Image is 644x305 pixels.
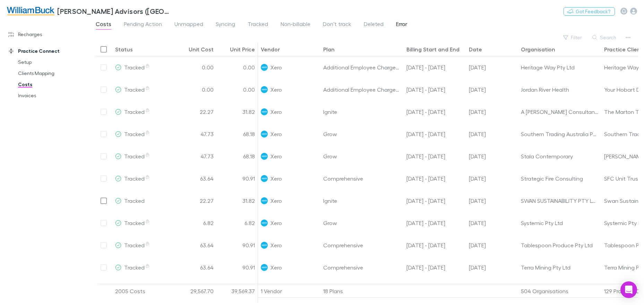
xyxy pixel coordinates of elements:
div: Ignite [320,190,404,212]
span: Deleted [364,20,384,30]
div: Practice Client [604,46,643,53]
span: Xero [271,145,282,167]
h3: [PERSON_NAME] Advisors ([GEOGRAPHIC_DATA]) Pty Ltd [57,7,172,15]
div: SWAN SUSTAINABILITY PTY LTD [521,190,599,212]
div: 118.18 [216,279,258,301]
span: Tracked [124,242,150,248]
div: Ultimate 10 Price Plan [320,279,404,301]
span: Unmapped [174,20,203,30]
img: Xero's Logo [261,131,268,138]
img: Xero's Logo [261,153,268,160]
div: 22.27 [175,101,216,123]
a: [PERSON_NAME] Advisors ([GEOGRAPHIC_DATA]) Pty Ltd [3,3,176,19]
div: Unit Price [230,46,255,53]
img: Xero's Logo [261,175,268,182]
img: Xero's Logo [261,197,268,204]
div: Date [469,46,482,53]
img: Xero's Logo [261,64,268,71]
div: 23 Sep 2025 [466,123,518,145]
div: 23 Aug - 22 Sep 25 [404,123,466,145]
div: 23 Sep 2025 [466,190,518,212]
div: 39,569.37 [216,284,258,298]
span: Tracked [248,20,268,30]
div: 23 Aug - 22 Sep 25 [404,145,466,167]
div: 23 Sep 2025 [466,279,518,301]
div: 68.18 [216,145,258,167]
div: 23 Sep 2025 [466,101,518,123]
div: SFC Unit Trust [604,167,641,189]
div: Comprehensive [320,256,404,279]
div: Status [115,46,133,53]
span: Non-billable [281,20,310,30]
span: Xero [271,167,282,189]
span: Syncing [216,20,235,30]
span: Error [396,20,407,30]
span: Tracked [124,175,150,182]
div: The Bass Group (AUS) Pty Ltd [521,279,599,300]
a: Clients Mapping [11,68,93,79]
div: Unit Cost [189,46,214,53]
div: 90.91 [216,167,258,190]
div: 2005 Costs [112,284,175,298]
div: Additional Employee Charges over 100 [320,79,404,101]
span: Xero [271,101,282,123]
div: 23 Sep 2025 [466,167,518,190]
img: Xero's Logo [261,242,268,249]
div: Billing Start and End [406,46,460,53]
div: 6.82 [216,212,258,234]
img: William Buck Advisors (WA) Pty Ltd's Logo [7,7,54,15]
span: Xero [271,234,282,256]
span: Xero [271,56,282,78]
img: Xero's Logo [261,86,268,93]
div: 23 Aug - 22 Sep 25 [404,234,466,256]
div: 0.00 [175,79,216,101]
div: Vendor [261,46,280,53]
div: Southern Trading Australia Pty Ltd [521,123,599,145]
div: 90.91 [216,256,258,279]
div: 63.64 [175,167,216,190]
span: Xero [271,279,282,300]
span: Tracked [124,131,150,137]
div: 18 Plans [320,284,404,298]
div: 47.73 [175,123,216,145]
div: Systemic Pty Ltd [521,212,599,234]
span: Tracked [124,220,150,226]
div: 23 Sep 2025 [466,56,518,79]
div: 23 Aug - 22 Sep 25 [404,256,466,279]
div: 29,567.70 [175,284,216,298]
div: 23 Aug - 22 Sep 25 [404,101,466,123]
div: 31.82 [216,101,258,123]
span: Xero [271,190,282,212]
div: 22.27 [175,190,216,212]
div: 6.82 [175,212,216,234]
span: Tracked [124,86,150,93]
a: Recharges [1,29,93,40]
div: Terra Mining Pty Ltd [521,256,599,278]
div: Ignite [320,101,404,123]
span: Xero [271,79,282,100]
div: 23 Sep 2025 [466,145,518,167]
div: Organisation [521,46,555,53]
div: 68.18 [216,123,258,145]
div: 23 Sep 2025 [466,79,518,101]
div: 63.64 [175,256,216,279]
div: 0.00 [216,56,258,79]
div: 82.73 [175,279,216,301]
div: 47.73 [175,145,216,167]
span: Tracked [124,64,150,71]
div: Grow [320,145,404,167]
img: Xero's Logo [261,108,268,115]
span: Tracked [124,108,150,115]
div: 90.91 [216,234,258,256]
div: Additional Employee Charges over 100 [320,56,404,79]
span: Pending Action [124,20,162,30]
span: Costs [96,20,111,30]
div: 63.64 [175,234,216,256]
div: 23 Aug - 22 Sep 25 [404,212,466,234]
div: Tablespoon Produce Pty Ltd [521,234,599,256]
div: Jordan River Health [521,79,599,100]
div: Stala Contemporary [521,145,599,167]
div: 31.82 [216,190,258,212]
img: Xero's Logo [261,264,268,271]
span: Xero [271,123,282,145]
